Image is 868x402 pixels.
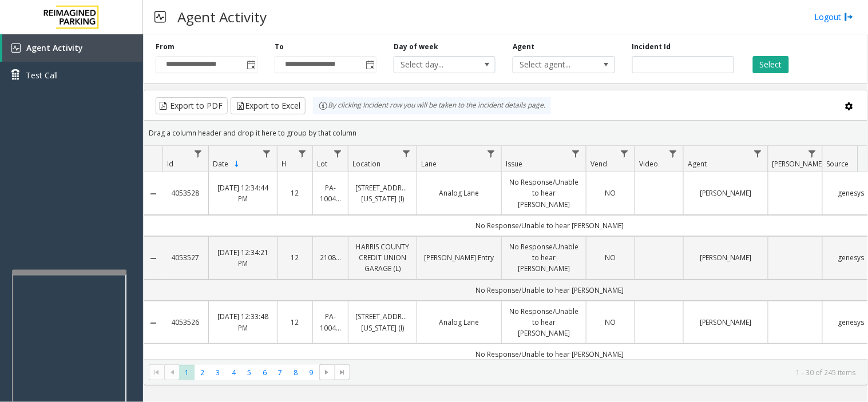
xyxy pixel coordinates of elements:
[191,146,206,161] a: Id Filter Menu
[568,146,584,161] a: Issue Filter Menu
[295,146,310,161] a: H Filter Menu
[257,365,272,380] span: Page 6
[144,146,867,359] div: Data table
[313,97,551,114] div: By clicking Incident row you will be taken to the incident details page.
[355,311,410,333] a: [STREET_ADDRESS][US_STATE] (I)
[216,247,270,269] a: [DATE] 12:34:21 PM
[688,159,707,169] span: Agent
[355,241,410,274] a: HARRIS COUNTY CREDIT UNION GARAGE (L)
[509,306,579,339] a: No Response/Unable to hear [PERSON_NAME]
[144,254,162,263] a: Collapse Details
[320,182,341,204] a: PA-1004494
[804,146,820,161] a: Parker Filter Menu
[319,364,335,380] span: Go to the next page
[772,159,825,169] span: [PERSON_NAME]
[144,319,162,328] a: Collapse Details
[232,160,241,169] span: Sortable
[11,43,21,53] img: 'icon'
[216,311,270,333] a: [DATE] 12:33:48 PM
[231,97,306,114] button: Export to Excel
[169,252,201,263] a: 4053527
[355,182,410,204] a: [STREET_ADDRESS][US_STATE] (I)
[513,57,594,73] span: Select agent...
[421,159,437,169] span: Lane
[605,188,616,198] span: NO
[617,146,632,161] a: Vend Filter Menu
[506,159,522,169] span: Issue
[320,252,341,263] a: 21086900
[195,365,210,380] span: Page 2
[357,368,856,377] kendo-pager-info: 1 - 30 of 245 items
[213,159,228,169] span: Date
[399,146,414,161] a: Location Filter Menu
[144,123,867,143] div: Drag a column header and drop it here to group by that column
[593,252,628,263] a: NO
[845,11,854,23] img: logout
[144,189,162,198] a: Collapse Details
[593,317,628,328] a: NO
[691,188,761,198] a: [PERSON_NAME]
[282,159,287,169] span: H
[320,311,341,333] a: PA-1004494
[216,182,270,204] a: [DATE] 12:34:44 PM
[226,365,241,380] span: Page 4
[26,69,58,81] span: Test Call
[394,42,438,52] label: Day of week
[394,57,475,73] span: Select day...
[338,368,347,377] span: Go to the last page
[509,241,579,274] a: No Response/Unable to hear [PERSON_NAME]
[156,97,228,114] button: Export to PDF
[750,146,766,161] a: Agent Filter Menu
[288,365,303,380] span: Page 8
[284,188,306,198] a: 12
[156,42,175,52] label: From
[483,146,499,161] a: Lane Filter Menu
[335,364,350,380] span: Go to the last page
[605,317,616,327] span: NO
[593,188,628,198] a: NO
[154,3,166,31] img: pageIcon
[424,317,494,328] a: Analog Lane
[330,146,346,161] a: Lot Filter Menu
[363,57,376,73] span: Toggle popup
[259,146,275,161] a: Date Filter Menu
[639,159,658,169] span: Video
[753,56,789,73] button: Select
[691,252,761,263] a: [PERSON_NAME]
[2,34,143,62] a: Agent Activity
[319,101,328,110] img: infoIcon.svg
[167,159,173,169] span: Id
[317,159,327,169] span: Lot
[169,317,201,328] a: 4053526
[179,365,195,380] span: Page 1
[632,42,671,52] label: Incident Id
[241,365,257,380] span: Page 5
[284,317,306,328] a: 12
[211,365,226,380] span: Page 3
[424,188,494,198] a: Analog Lane
[827,159,849,169] span: Source
[303,365,319,380] span: Page 9
[26,42,83,53] span: Agent Activity
[590,159,607,169] span: Vend
[424,252,494,263] a: [PERSON_NAME] Entry
[665,146,681,161] a: Video Filter Menu
[275,42,284,52] label: To
[172,3,272,31] h3: Agent Activity
[815,11,854,23] a: Logout
[244,57,257,73] span: Toggle popup
[509,177,579,210] a: No Response/Unable to hear [PERSON_NAME]
[352,159,381,169] span: Location
[691,317,761,328] a: [PERSON_NAME]
[605,253,616,262] span: NO
[284,252,306,263] a: 12
[272,365,288,380] span: Page 7
[169,188,201,198] a: 4053528
[323,368,332,377] span: Go to the next page
[513,42,534,52] label: Agent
